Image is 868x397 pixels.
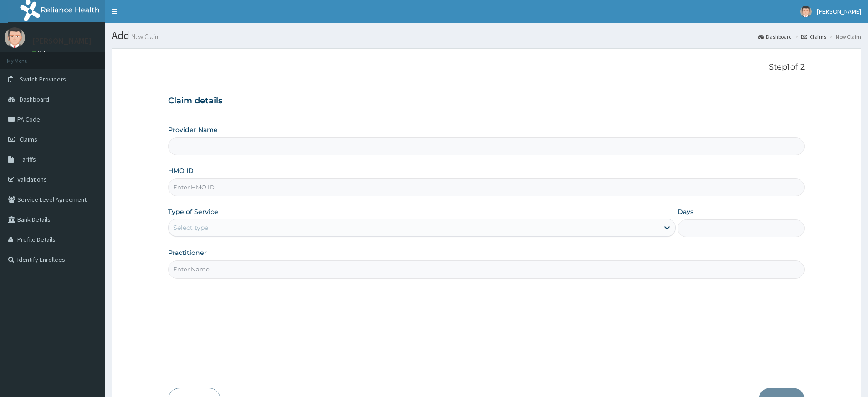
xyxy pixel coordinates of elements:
label: Type of Service [168,207,218,216]
div: Select type [173,223,208,232]
p: [PERSON_NAME] [32,37,92,45]
input: Enter HMO ID [168,178,805,196]
li: New Claim [827,33,861,41]
h3: Claim details [168,96,805,106]
h1: Add [112,30,861,41]
span: Switch Providers [20,75,66,83]
a: Claims [801,33,826,41]
label: HMO ID [168,166,194,175]
a: Online [32,50,54,56]
label: Days [678,207,693,216]
a: Dashboard [758,33,792,41]
small: New Claim [129,33,160,40]
label: Provider Name [168,125,218,134]
img: User Image [800,6,812,17]
img: User Image [5,27,25,48]
span: Dashboard [20,95,49,103]
p: Step 1 of 2 [168,62,805,72]
span: Tariffs [20,155,36,163]
label: Practitioner [168,248,207,257]
input: Enter Name [168,260,805,278]
span: [PERSON_NAME] [817,7,861,15]
span: Claims [20,135,37,143]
